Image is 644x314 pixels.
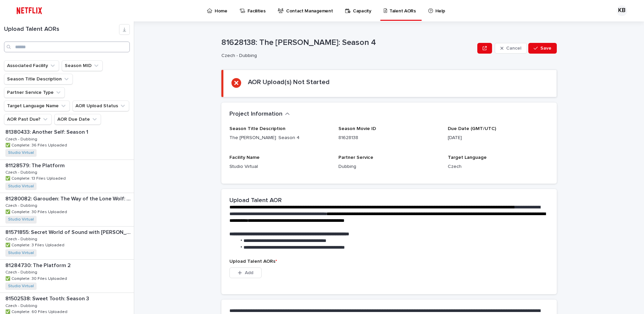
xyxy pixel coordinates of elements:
p: Czech - Dubbing [221,53,472,59]
div: KB [616,5,627,16]
button: Season MID [62,60,103,71]
p: ✅ Complete: 3 Files Uploaded [5,242,66,248]
p: 81128579: The Platform [5,161,66,169]
button: AOR Due Date [54,114,101,125]
button: Project Information [229,111,290,118]
p: 81280082: Garouden: The Way of the Lone Wolf: Season 1 [5,194,132,202]
p: The [PERSON_NAME]: Season 4 [229,134,330,141]
button: AOR Past Due? [4,114,52,125]
p: 81502538: Sweet Tooth: Season 3 [5,294,91,302]
p: Czech [448,163,549,170]
img: ifQbXi3ZQGMSEF7WDB7W [13,4,45,17]
p: Czech - Dubbing [5,169,39,175]
span: Cancel [506,46,521,51]
p: Studio Virtual [229,163,330,170]
button: Save [528,43,557,54]
span: Add [245,270,253,275]
button: Season Title Description [4,74,73,84]
a: Studio Virtual [8,217,34,222]
p: Czech - Dubbing [5,202,39,208]
a: Studio Virtual [8,284,34,289]
button: Associated Facility [4,60,59,71]
button: Target Language Name [4,101,70,111]
input: Search [4,42,130,52]
p: Czech - Dubbing [5,136,39,142]
p: Czech - Dubbing [5,236,39,242]
span: Due Date (GMT/UTC) [448,126,496,131]
p: [DATE] [448,134,549,141]
p: Dubbing [338,163,439,170]
p: 81571855: Secret World of Sound with David Attenborough: Season 1 [5,228,132,236]
button: Cancel [495,43,527,54]
p: 81380433: Another Self: Season 1 [5,128,90,135]
a: Studio Virtual [8,184,34,189]
p: 81628138 [338,134,439,141]
span: Facility Name [229,155,260,160]
a: Studio Virtual [8,251,34,255]
p: 81628138: The [PERSON_NAME]: Season 4 [221,38,475,48]
span: Partner Service [338,155,373,160]
p: Czech - Dubbing [5,302,39,308]
span: Target Language [448,155,487,160]
a: Studio Virtual [8,150,34,155]
h2: Upload Talent AOR [229,197,282,204]
span: Season Movie ID [338,126,376,131]
span: Save [540,46,551,51]
h1: Upload Talent AORs [4,26,119,33]
p: 81284730: The Platform 2 [5,261,72,269]
button: AOR Upload Status [72,101,129,111]
h2: AOR Upload(s) Not Started [248,78,330,86]
span: Upload Talent AORs [229,259,277,264]
span: Season Title Description [229,126,285,131]
button: Add [229,267,262,278]
p: ✅ Complete: 36 Files Uploaded [5,142,68,148]
p: ✅ Complete: 30 Files Uploaded [5,275,68,281]
p: ✅ Complete: 13 Files Uploaded [5,175,67,181]
p: Czech - Dubbing [5,269,39,275]
h2: Project Information [229,111,282,118]
button: Partner Service Type [4,87,65,98]
p: ✅ Complete: 30 Files Uploaded [5,208,68,214]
